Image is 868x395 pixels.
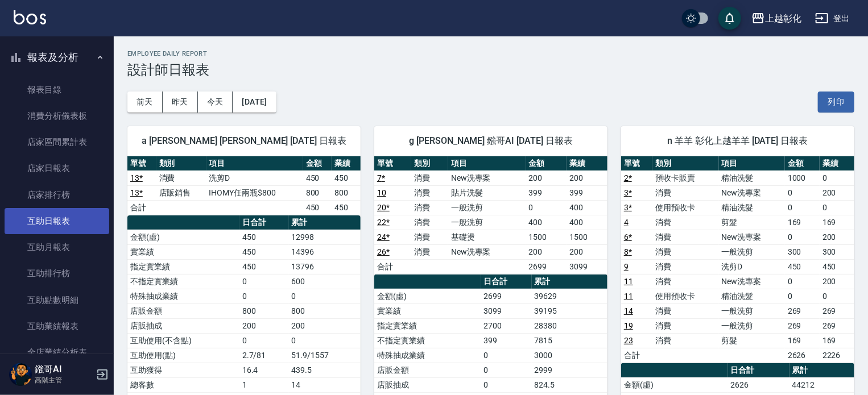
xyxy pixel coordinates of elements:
[820,171,854,185] td: 0
[448,244,526,259] td: New洗專案
[820,303,854,318] td: 269
[239,348,289,363] td: 2.7/81
[567,230,607,244] td: 1500
[621,377,728,392] td: 金額(虛)
[820,230,854,244] td: 200
[448,185,526,200] td: 貼片洗髮
[5,155,109,181] a: 店家日報表
[567,171,607,185] td: 200
[5,103,109,129] a: 消費分析儀表板
[448,171,526,185] td: New洗專案
[239,274,289,289] td: 0
[820,274,854,289] td: 200
[303,185,332,200] td: 800
[785,185,820,200] td: 0
[332,171,361,185] td: 450
[719,303,785,318] td: 一般洗剪
[374,156,411,171] th: 單號
[239,363,289,377] td: 16.4
[5,208,109,234] a: 互助日報表
[239,244,289,259] td: 450
[374,318,481,333] td: 指定實業績
[289,215,361,230] th: 累計
[652,230,718,244] td: 消費
[5,234,109,260] a: 互助月報表
[820,348,854,363] td: 2226
[635,135,841,147] span: n 羊羊 彰化上越羊羊 [DATE] 日報表
[411,200,448,215] td: 消費
[239,289,289,303] td: 0
[289,303,361,318] td: 800
[818,92,854,113] button: 列印
[526,185,567,200] td: 399
[377,188,386,197] a: 10
[785,156,820,171] th: 金額
[303,171,332,185] td: 450
[448,230,526,244] td: 基礎燙
[5,129,109,155] a: 店家區間累計表
[652,244,718,259] td: 消費
[332,156,361,171] th: 業績
[785,333,820,348] td: 169
[5,43,109,72] button: 報表及分析
[624,262,629,271] a: 9
[719,156,785,171] th: 項目
[481,289,532,303] td: 2699
[820,244,854,259] td: 300
[127,200,156,215] td: 合計
[719,289,785,303] td: 精油洗髮
[303,200,332,215] td: 450
[127,289,239,303] td: 特殊抽成業績
[652,215,718,230] td: 消費
[624,321,633,330] a: 19
[156,156,206,171] th: 類別
[374,259,411,274] td: 合計
[567,215,607,230] td: 400
[289,348,361,363] td: 51.9/1557
[526,244,567,259] td: 200
[820,333,854,348] td: 169
[652,274,718,289] td: 消費
[239,333,289,348] td: 0
[127,303,239,318] td: 店販金額
[785,274,820,289] td: 0
[567,185,607,200] td: 399
[652,171,718,185] td: 預收卡販賣
[652,318,718,333] td: 消費
[820,259,854,274] td: 450
[239,303,289,318] td: 800
[652,200,718,215] td: 使用預收卡
[303,156,332,171] th: 金額
[526,156,567,171] th: 金額
[163,92,198,113] button: 昨天
[127,333,239,348] td: 互助使用(不含點)
[141,135,347,147] span: a [PERSON_NAME] [PERSON_NAME] [DATE] 日報表
[127,156,361,215] table: a dense table
[127,50,854,57] h2: Employee Daily Report
[621,156,652,171] th: 單號
[374,348,481,363] td: 特殊抽成業績
[526,230,567,244] td: 1500
[374,363,481,377] td: 店販金額
[621,156,854,363] table: a dense table
[785,200,820,215] td: 0
[14,10,46,24] img: Logo
[5,77,109,103] a: 報表目錄
[411,156,448,171] th: 類別
[411,171,448,185] td: 消費
[719,200,785,215] td: 精油洗髮
[652,259,718,274] td: 消費
[411,230,448,244] td: 消費
[532,275,607,289] th: 累計
[332,185,361,200] td: 800
[156,171,206,185] td: 消費
[526,171,567,185] td: 200
[719,185,785,200] td: New洗專案
[198,92,233,113] button: 今天
[719,333,785,348] td: 剪髮
[719,318,785,333] td: 一般洗剪
[719,215,785,230] td: 剪髮
[624,336,633,345] a: 23
[785,171,820,185] td: 1000
[374,289,481,303] td: 金額(虛)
